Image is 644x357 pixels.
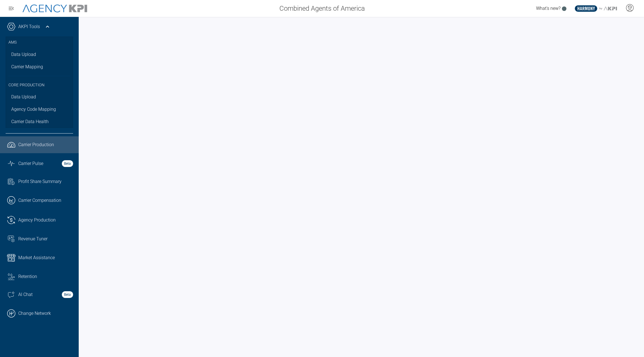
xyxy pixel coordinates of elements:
[6,116,73,128] a: Carrier Data Health
[18,217,56,223] span: Agency Production
[6,91,73,103] a: Data Upload
[6,61,73,73] a: Carrier Mapping
[18,291,33,298] span: AI Chat
[8,37,70,48] h3: AMS
[18,273,73,280] div: Retention
[8,76,70,91] h3: Core Production
[18,236,48,242] span: Revenue Tuner
[6,103,73,116] a: Agency Code Mapping
[22,4,87,13] img: AgencyKPI
[62,291,73,298] strong: Beta
[18,141,54,148] span: Carrier Production
[18,160,43,167] span: Carrier Pulse
[18,254,55,261] span: Market Assistance
[62,160,73,167] strong: Beta
[279,3,365,13] span: Combined Agents of America
[18,23,40,30] a: AKPI Tools
[536,6,561,11] span: What's new?
[18,197,61,204] span: Carrier Compensation
[11,118,49,125] span: Carrier Data Health
[18,178,62,185] span: Profit Share Summary
[6,48,73,61] a: Data Upload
